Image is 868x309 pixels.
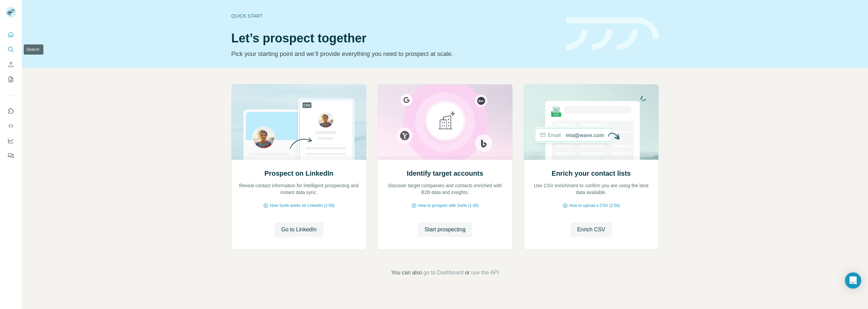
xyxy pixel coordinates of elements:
h2: Identify target accounts [407,169,484,178]
span: Go to LinkedIn [281,226,316,234]
span: How to prospect with Surfe (1:30) [418,202,478,209]
button: Start prospecting [418,222,472,237]
img: Prospect on LinkedIn [231,84,367,160]
h1: Let’s prospect together [231,32,558,45]
span: How Surfe works on LinkedIn (1:58) [270,202,335,209]
div: Quick start [231,13,558,19]
button: Use Surfe on LinkedIn [5,105,16,117]
p: Use CSV enrichment to confirm you are using the best data available. [531,182,652,196]
span: Enrich CSV [577,226,605,234]
h2: Enrich your contact lists [552,169,631,178]
div: Open Intercom Messenger [845,272,861,289]
button: Enrich CSV [570,222,612,237]
p: Discover target companies and contacts enriched with B2B data and insights. [384,182,506,196]
p: Reveal contact information for intelligent prospecting and instant data sync. [238,182,359,196]
button: Use Surfe API [5,120,16,132]
span: You can also [391,269,422,277]
button: Dashboard [5,135,16,147]
button: Enrich CSV [5,58,16,71]
button: Go to LinkedIn [274,222,323,237]
button: Feedback [5,150,16,162]
img: banner [566,18,659,51]
img: Enrich your contact lists [524,84,659,160]
button: Search [5,43,16,56]
button: My lists [5,73,16,85]
button: Quick start [5,28,16,41]
h2: Prospect on LinkedIn [264,169,333,178]
button: use the API [471,269,499,277]
button: go to Dashboard [423,269,463,277]
p: Pick your starting point and we’ll provide everything you need to prospect at scale. [231,49,558,59]
img: Identify target accounts [377,84,513,160]
span: How to upload a CSV (2:59) [569,202,620,209]
span: or [465,269,470,277]
span: Start prospecting [425,226,466,234]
